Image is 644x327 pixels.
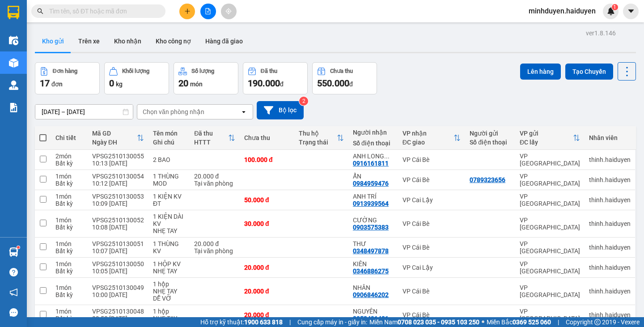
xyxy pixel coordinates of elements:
[92,224,144,231] div: 10:08 [DATE]
[521,5,603,17] span: minhduyen.haiduyen
[92,180,144,187] div: 10:12 [DATE]
[402,264,461,271] div: VP Cai Lậy
[194,130,228,137] div: Đã thu
[153,240,185,255] div: 1 THÙNG KV
[194,240,235,247] div: 20.000 đ
[55,173,83,180] div: 1 món
[205,8,211,14] span: file-add
[487,317,551,327] span: Miền Bắc
[312,62,377,94] button: Chưa thu550.000đ
[194,139,228,146] div: HTTT
[153,268,185,275] div: NHẸ TAY
[190,81,203,88] span: món
[71,30,107,52] button: Trên xe
[194,180,235,187] div: Tại văn phòng
[17,246,20,249] sup: 1
[9,288,18,297] span: notification
[55,160,83,167] div: Bất kỳ
[35,105,133,119] input: Select a date range.
[353,291,389,298] div: 0906846202
[589,288,631,295] div: thinh.haiduyen
[153,280,185,288] div: 1 hộp
[153,260,185,268] div: 1 HỘP KV
[353,153,394,160] div: ANH LONG VIỆT
[353,224,389,231] div: 0903575383
[612,4,618,10] sup: 1
[244,196,289,204] div: 50.000 đ
[627,7,635,15] span: caret-down
[520,193,580,207] div: VP [GEOGRAPHIC_DATA]
[589,220,631,227] div: thinh.haiduyen
[607,7,615,15] img: icon-new-feature
[55,193,83,200] div: 1 món
[194,247,235,255] div: Tại văn phòng
[88,126,148,150] th: Toggle SortBy
[92,139,137,146] div: Ngày ĐH
[613,4,616,10] span: 1
[520,217,580,231] div: VP [GEOGRAPHIC_DATA]
[330,68,353,74] div: Chưa thu
[92,193,144,200] div: VPSG2510130053
[153,315,185,322] div: NHE TAY
[294,126,348,150] th: Toggle SortBy
[353,200,389,207] div: 0913939564
[92,240,144,247] div: VPSG2510130051
[244,311,289,319] div: 20.000 đ
[349,81,353,88] span: đ
[520,173,580,187] div: VP [GEOGRAPHIC_DATA]
[402,220,461,227] div: VP Cái Bè
[353,193,394,200] div: ANH TRÍ
[353,247,389,255] div: 0348497878
[353,240,394,247] div: THƯ
[589,134,631,141] div: Nhân viên
[589,156,631,163] div: thinh.haiduyen
[353,308,394,315] div: NGUYÊN
[221,4,237,19] button: aim
[244,319,283,326] strong: 1900 633 818
[143,107,204,116] div: Chọn văn phòng nhận
[37,8,43,14] span: search
[92,308,144,315] div: VPSG2510130048
[594,319,601,325] span: copyright
[257,101,304,119] button: Bộ lọc
[9,58,18,68] img: warehouse-icon
[589,311,631,319] div: thinh.haiduyen
[353,160,389,167] div: 0916161811
[586,28,616,38] div: ver 1.8.146
[153,173,185,187] div: 1 THÙNG MOD
[55,217,83,224] div: 1 món
[402,130,453,137] div: VP nhận
[51,81,63,88] span: đơn
[520,64,561,80] button: Lên hàng
[353,180,389,187] div: 0984959476
[55,240,83,247] div: 1 món
[353,284,394,291] div: NHÂN
[109,78,114,89] span: 0
[297,317,367,327] span: Cung cấp máy in - giấy in:
[92,291,144,298] div: 10:00 [DATE]
[153,288,185,302] div: NHẸ TAY DỄ VỠ
[402,139,453,146] div: ĐC giao
[398,126,465,150] th: Toggle SortBy
[55,284,83,291] div: 1 món
[520,240,580,255] div: VP [GEOGRAPHIC_DATA]
[191,68,214,74] div: Số lượng
[623,4,639,19] button: caret-down
[470,139,511,146] div: Số điện thoại
[9,247,18,257] img: warehouse-icon
[9,81,18,90] img: warehouse-icon
[520,130,573,137] div: VP gửi
[55,308,83,315] div: 1 món
[55,153,83,160] div: 2 món
[244,220,289,227] div: 30.000 đ
[248,78,280,89] span: 190.000
[92,130,137,137] div: Mã GD
[353,129,394,136] div: Người nhận
[482,320,484,324] span: ⚪️
[369,317,479,327] span: Miền Nam
[104,62,169,94] button: Khối lượng0kg
[299,97,308,106] sup: 2
[353,315,389,322] div: 0353491481
[116,81,123,88] span: kg
[520,260,580,275] div: VP [GEOGRAPHIC_DATA]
